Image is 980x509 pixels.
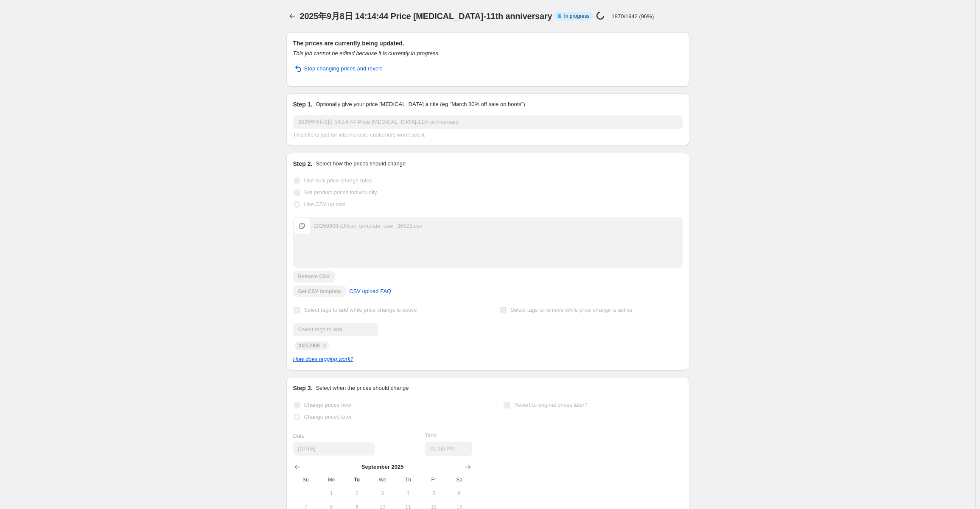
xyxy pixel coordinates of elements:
button: Show next month, October 2025 [462,461,474,473]
span: Set product prices individually [304,189,377,196]
span: 6 [450,490,468,497]
span: Time [425,432,437,439]
span: Revert to original prices later? [514,402,588,408]
th: Friday [421,473,446,487]
th: Thursday [395,473,421,487]
h2: Step 2. [293,159,313,168]
input: 12:00 [425,442,472,456]
span: Select tags to add while price change is active [304,307,417,313]
span: Th [399,476,417,483]
th: Wednesday [370,473,395,487]
h2: The prices are currently being updated. [293,39,683,48]
i: This job cannot be edited because it is currently in progress. [293,50,440,56]
button: Stop changing prices and revert [288,62,387,76]
span: Fr [424,476,443,483]
button: Show previous month, August 2025 [291,461,303,473]
h2: Step 1. [293,100,313,109]
button: Tuesday September 2 2025 [344,487,370,500]
span: Use CSV upload [304,201,345,207]
span: Date [293,433,305,439]
span: Su [297,476,315,483]
th: Tuesday [344,473,370,487]
th: Monday [319,473,344,487]
span: In progress [564,13,589,20]
span: 1 [322,490,341,497]
button: Saturday September 6 2025 [446,487,472,500]
span: 3 [373,490,392,497]
button: Thursday September 4 2025 [395,487,421,500]
th: Sunday [293,473,319,487]
span: Sa [450,476,468,483]
span: Change prices now [304,402,351,408]
div: 20250908-ENcsv_template_user_36522.csv [314,222,423,230]
span: We [373,476,392,483]
th: Saturday [446,473,472,487]
input: 9/9/2025 [293,442,375,456]
p: Select when the prices should change [316,384,409,392]
span: 5 [424,490,443,497]
a: CSV upload FAQ [344,285,396,298]
p: 1870/1942 (96%) [611,13,654,20]
span: Change prices later [304,414,352,420]
span: Stop changing prices and revert [304,64,382,73]
a: How does tagging work? [293,356,353,362]
span: 2 [347,490,366,497]
span: CSV upload FAQ [349,287,391,296]
span: This title is just for internal use, customers won't see it [293,131,425,138]
input: Select tags to add [293,323,378,336]
span: Tu [347,476,366,483]
span: Use bulk price change rules [304,177,372,184]
button: Price change jobs [286,10,298,22]
span: Select tags to remove while price change is active [510,307,633,313]
button: Friday September 5 2025 [421,487,446,500]
p: Select how the prices should change [316,159,406,168]
input: 30% off holiday sale [293,115,683,129]
span: 2025年9月8日 14:14:44 Price [MEDICAL_DATA]-11th anniversary [300,11,552,21]
button: Wednesday September 3 2025 [370,487,395,500]
span: 4 [399,490,417,497]
button: Monday September 1 2025 [319,487,344,500]
p: Optionally give your price [MEDICAL_DATA] a title (eg "March 30% off sale on boots") [316,100,525,109]
span: Mo [322,476,341,483]
h2: Step 3. [293,384,313,392]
